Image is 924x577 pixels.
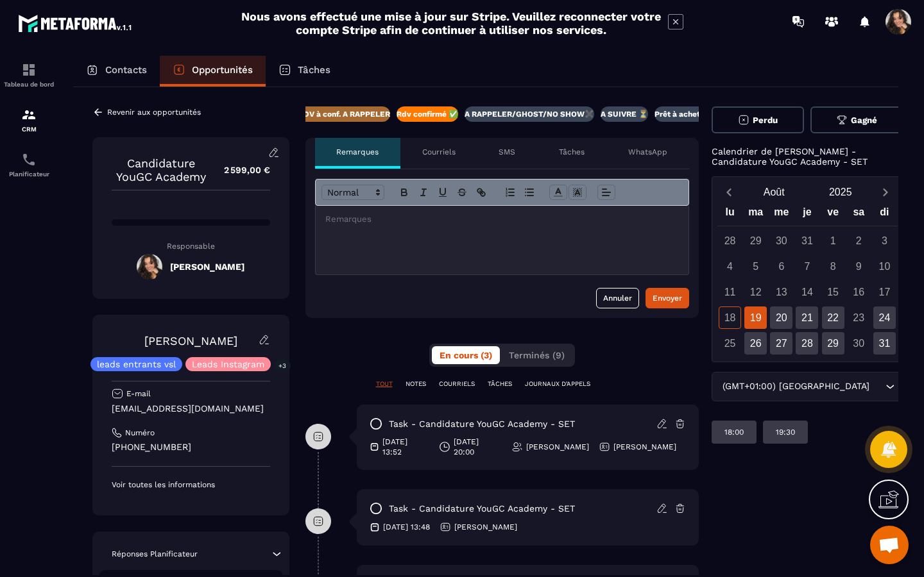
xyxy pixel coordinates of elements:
[526,442,589,452] p: [PERSON_NAME]
[397,109,458,119] p: Rdv confirmé ✅
[488,380,512,389] p: TÂCHES
[266,56,343,87] a: Tâches
[770,230,792,252] div: 30
[613,442,676,452] p: [PERSON_NAME]
[744,306,767,329] div: 19
[107,108,201,117] p: Revenir aux opportunités
[105,64,147,76] p: Contacts
[719,230,741,252] div: 28
[848,332,870,355] div: 30
[873,281,896,303] div: 17
[126,389,151,399] p: E-mail
[192,360,264,369] p: Leads Instagram
[717,183,741,201] button: Previous month
[112,242,270,251] p: Responsable
[770,281,792,303] div: 13
[769,203,794,226] div: me
[274,359,291,372] p: +3
[796,230,818,252] div: 31
[848,281,870,303] div: 16
[3,142,55,187] a: schedulerschedulerPlanificateur
[125,428,155,438] p: Numéro
[719,306,741,329] div: 18
[18,12,133,35] img: logo
[822,306,844,329] div: 22
[810,106,903,133] button: Gagné
[712,106,805,133] button: Perdu
[211,158,270,183] p: 2 599,00 €
[719,281,741,303] div: 11
[3,53,55,97] a: formationformationTableau de bord
[144,334,237,347] a: [PERSON_NAME]
[21,62,37,78] img: formation
[3,97,55,142] a: formationformationCRM
[422,147,456,157] p: Courriels
[3,126,55,133] p: CRM
[192,64,253,76] p: Opportunités
[822,255,844,278] div: 8
[717,230,898,355] div: Calendar days
[744,230,767,252] div: 29
[112,480,270,490] p: Voir toutes les informations
[743,203,769,226] div: ma
[796,306,818,329] div: 21
[509,350,565,360] span: Terminés (9)
[753,115,778,125] span: Perdu
[851,115,877,125] span: Gagné
[112,403,270,415] p: [EMAIL_ADDRESS][DOMAIN_NAME]
[241,10,662,37] h2: Nous avons effectué une mise à jour sur Stripe. Veuillez reconnecter votre compte Stripe afin de ...
[389,503,575,515] p: task - Candidature YouGC Academy - SET
[871,203,897,226] div: di
[654,109,719,119] p: Prêt à acheter 🎰
[73,56,160,87] a: Contacts
[796,332,818,355] div: 28
[717,203,898,355] div: Calendar wrapper
[720,380,873,394] span: (GMT+01:00) [GEOGRAPHIC_DATA]
[874,183,898,201] button: Next month
[382,437,429,457] p: [DATE] 13:52
[776,427,795,437] p: 19:30
[822,281,844,303] div: 15
[719,332,741,355] div: 25
[646,288,689,308] button: Envoyer
[112,549,198,559] p: Réponses Planificateur
[559,147,585,157] p: Tâches
[770,255,792,278] div: 6
[820,203,846,226] div: ve
[741,181,808,203] button: Open months overlay
[439,380,475,389] p: COURRIELS
[873,306,896,329] div: 24
[822,230,844,252] div: 1
[601,109,648,119] p: A SUIVRE ⏳
[848,230,870,252] div: 2
[770,332,792,355] div: 27
[873,332,896,355] div: 31
[454,437,502,457] p: [DATE] 20:00
[596,288,639,308] button: Annuler
[744,332,767,355] div: 26
[406,380,426,389] p: NOTES
[807,181,874,203] button: Open years overlay
[298,64,330,76] p: Tâches
[848,306,870,329] div: 23
[525,380,590,389] p: JOURNAUX D'APPELS
[112,441,270,453] p: [PHONE_NUMBER]
[499,147,515,157] p: SMS
[3,171,55,178] p: Planificateur
[848,255,870,278] div: 9
[870,526,909,564] a: Ouvrir le chat
[376,380,393,389] p: TOUT
[298,109,390,119] p: RDV à conf. A RAPPELER
[628,147,667,157] p: WhatsApp
[744,281,767,303] div: 12
[794,203,820,226] div: je
[112,156,211,183] p: Candidature YouGC Academy
[873,255,896,278] div: 10
[465,109,594,119] p: A RAPPELER/GHOST/NO SHOW✖️
[336,147,379,157] p: Remarques
[717,203,743,226] div: lu
[432,346,500,364] button: En cours (3)
[383,522,430,532] p: [DATE] 13:48
[873,230,896,252] div: 3
[389,418,575,430] p: task - Candidature YouGC Academy - SET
